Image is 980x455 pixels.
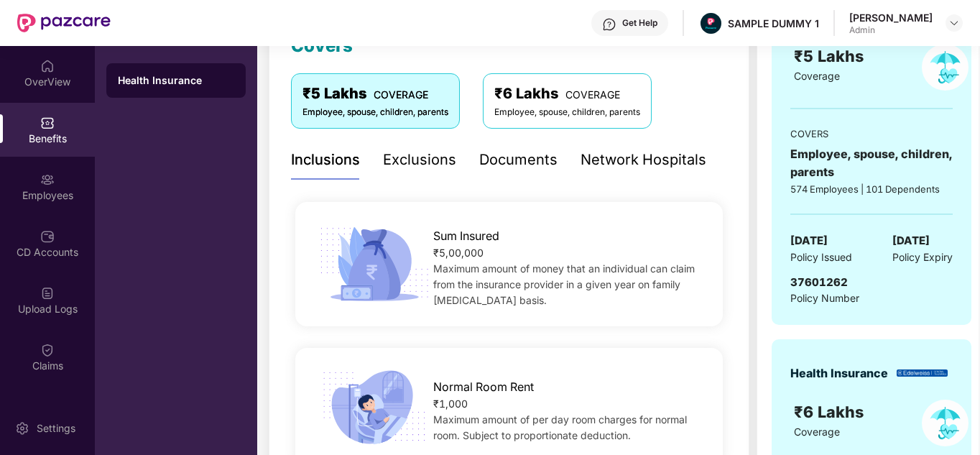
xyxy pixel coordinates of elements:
img: svg+xml;base64,PHN2ZyBpZD0iRHJvcGRvd24tMzJ4MzIiIHhtbG5zPSJodHRwOi8vd3d3LnczLm9yZy8yMDAwL3N2ZyIgd2... [948,17,960,29]
div: Health Insurance [790,364,888,382]
div: Employee, spouse, children, parents [790,145,953,181]
img: svg+xml;base64,PHN2ZyBpZD0iQ2xhaW0iIHhtbG5zPSJodHRwOi8vd3d3LnczLm9yZy8yMDAwL3N2ZyIgd2lkdGg9IjIwIi... [40,400,55,414]
img: svg+xml;base64,PHN2ZyBpZD0iSGVscC0zMngzMiIgeG1sbnM9Imh0dHA6Ly93d3cudzMub3JnLzIwMDAvc3ZnIiB3aWR0aD... [602,17,616,32]
span: Sum Insured [433,227,499,245]
img: icon [315,223,434,305]
div: [PERSON_NAME] [849,11,933,24]
div: SAMPLE DUMMY 1 [728,17,819,30]
div: Employee, spouse, children, parents [302,106,448,119]
img: policyIcon [922,44,969,91]
div: Get Help [622,17,657,29]
span: Coverage [794,70,840,82]
div: ₹6 Lakhs [494,83,640,105]
div: Employee, spouse, children, parents [494,106,640,119]
div: Settings [32,421,80,436]
img: svg+xml;base64,PHN2ZyBpZD0iVXBsb2FkX0xvZ3MiIGRhdGEtbmFtZT0iVXBsb2FkIExvZ3MiIHhtbG5zPSJodHRwOi8vd3... [40,286,55,300]
span: Coverage [794,426,840,438]
span: Maximum amount of per day room charges for normal room. Subject to proportionate deduction. [433,413,687,441]
div: COVERS [790,127,953,141]
span: 37601262 [790,275,848,289]
div: ₹1,000 [433,396,703,412]
img: svg+xml;base64,PHN2ZyBpZD0iQ2xhaW0iIHhtbG5zPSJodHRwOi8vd3d3LnczLm9yZy8yMDAwL3N2ZyIgd2lkdGg9IjIwIi... [40,343,55,357]
img: svg+xml;base64,PHN2ZyBpZD0iRW1wbG95ZWVzIiB4bWxucz0iaHR0cDovL3d3dy53My5vcmcvMjAwMC9zdmciIHdpZHRoPS... [40,173,55,187]
span: COVERAGE [374,88,428,101]
img: Pazcare_Alternative_logo-01-01.png [701,13,721,34]
div: Admin [849,24,933,36]
img: insurerLogo [897,369,948,377]
span: [DATE] [790,232,828,249]
div: Exclusions [383,149,456,171]
span: ₹5 Lakhs [794,47,868,65]
img: svg+xml;base64,PHN2ZyBpZD0iSG9tZSIgeG1sbnM9Imh0dHA6Ly93d3cudzMub3JnLzIwMDAvc3ZnIiB3aWR0aD0iMjAiIG... [40,59,55,73]
span: Policy Expiry [892,249,953,265]
span: Policy Issued [790,249,852,265]
div: Documents [479,149,558,171]
span: Policy Number [790,292,859,304]
span: Maximum amount of money that an individual can claim from the insurance provider in a given year ... [433,262,695,306]
span: COVERAGE [565,88,620,101]
span: [DATE] [892,232,930,249]
div: 574 Employees | 101 Dependents [790,182,953,196]
img: policyIcon [922,400,969,446]
img: svg+xml;base64,PHN2ZyBpZD0iU2V0dGluZy0yMHgyMCIgeG1sbnM9Imh0dHA6Ly93d3cudzMub3JnLzIwMDAvc3ZnIiB3aW... [15,421,29,436]
div: Inclusions [291,149,360,171]
div: Health Insurance [118,73,234,88]
div: ₹5 Lakhs [302,83,448,105]
span: ₹6 Lakhs [794,403,868,421]
img: New Pazcare Logo [17,14,111,32]
span: Normal Room Rent [433,378,534,396]
div: ₹5,00,000 [433,245,703,261]
img: svg+xml;base64,PHN2ZyBpZD0iQmVuZWZpdHMiIHhtbG5zPSJodHRwOi8vd3d3LnczLm9yZy8yMDAwL3N2ZyIgd2lkdGg9Ij... [40,116,55,130]
div: Network Hospitals [581,149,706,171]
span: Covers [291,35,353,56]
img: icon [315,366,434,449]
img: svg+xml;base64,PHN2ZyBpZD0iQ0RfQWNjb3VudHMiIGRhdGEtbmFtZT0iQ0QgQWNjb3VudHMiIHhtbG5zPSJodHRwOi8vd3... [40,229,55,244]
